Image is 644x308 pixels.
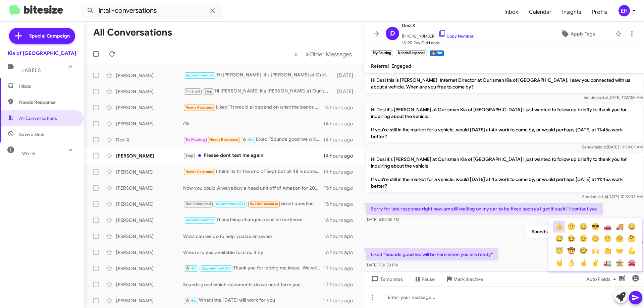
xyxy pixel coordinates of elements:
[577,245,589,257] button: 🤓
[601,221,613,233] button: 🚗
[601,245,613,257] button: 👏
[553,245,565,257] button: 😇
[613,245,626,257] button: 🤝
[565,257,577,269] button: 👌
[626,221,638,233] button: 😄
[589,233,601,245] button: 😊
[589,245,601,257] button: 🙌
[565,233,577,245] button: 😆
[577,233,589,245] button: 😉
[553,233,565,245] button: 😅
[601,233,613,245] button: 🙂
[613,221,626,233] button: 🚚
[553,257,565,269] button: 🤘
[601,257,613,269] button: 🚛
[565,245,577,257] button: 🤠
[613,257,626,269] button: 🚖
[553,221,565,233] button: 👍
[613,233,626,245] button: 🤗
[626,233,638,245] button: 🤔
[577,257,589,269] button: 🤞
[589,257,601,269] button: ✌
[577,221,589,233] button: 😄
[626,257,638,269] button: 🚘
[626,245,638,257] button: 💪
[589,221,601,233] button: 😎
[565,221,577,233] button: 🙂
